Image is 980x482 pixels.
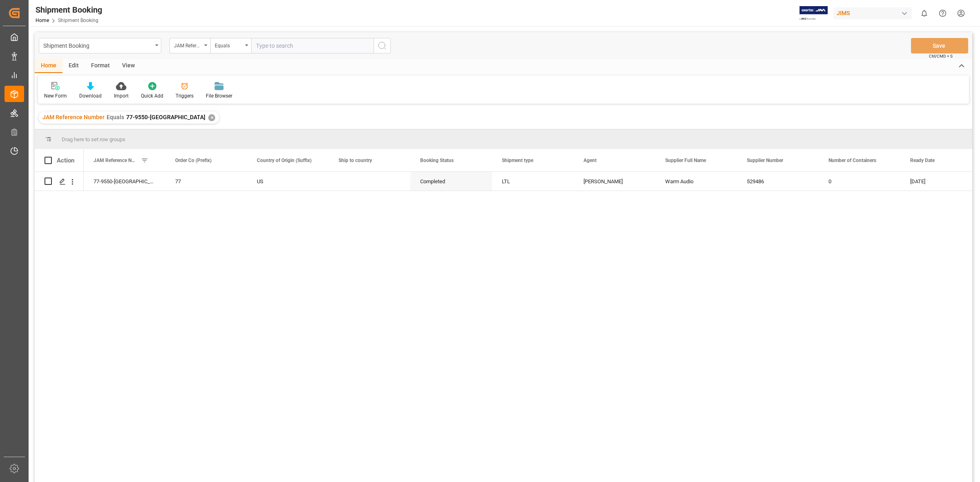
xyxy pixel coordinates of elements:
div: Action [57,157,74,164]
button: JIMS [833,5,915,21]
span: Shipment type [502,158,533,163]
button: open menu [39,38,161,53]
button: Help Center [933,4,952,22]
span: Booking Status [420,158,454,163]
div: 77-9550-[GEOGRAPHIC_DATA] [84,172,165,191]
div: 529486 [737,172,819,191]
a: Home [36,18,49,23]
div: Completed [420,172,482,191]
div: Download [79,92,102,100]
span: JAM Reference Number [94,158,138,163]
div: Shipment Booking [43,40,152,50]
span: Supplier Full Name [665,158,706,163]
button: search button [374,38,391,53]
img: Exertis%20JAM%20-%20Email%20Logo.jpg_1722504956.jpg [800,6,828,20]
div: JIMS [833,7,912,19]
span: JAM Reference Number [42,114,105,120]
div: ✕ [208,114,215,121]
span: Number of Containers [829,158,876,163]
span: 77-9550-[GEOGRAPHIC_DATA] [126,114,205,120]
div: Triggers [176,92,194,100]
div: Import [114,92,129,100]
button: open menu [210,38,251,53]
button: open menu [169,38,210,53]
div: Shipment Booking [36,4,102,16]
div: Equals [215,40,243,49]
div: Format [85,59,116,73]
div: Press SPACE to select this row. [35,172,84,191]
div: New Form [44,92,67,100]
span: Equals [107,114,124,120]
span: Ready Date [910,158,935,163]
div: Quick Add [141,92,163,100]
span: Ctrl/CMD + S [929,53,953,59]
div: 77 [175,172,237,191]
div: File Browser [206,92,232,100]
div: 0 [819,172,900,191]
button: Save [911,38,968,53]
span: Country of Origin (Suffix) [257,158,312,163]
div: View [116,59,141,73]
div: Warm Audio [655,172,737,191]
div: LTL [502,172,564,191]
div: JAM Reference Number [174,40,202,49]
div: Edit [62,59,85,73]
div: US [257,172,319,191]
span: Supplier Number [747,158,783,163]
div: Home [35,59,62,73]
span: Order Co (Prefix) [175,158,212,163]
span: Ship to country [339,158,372,163]
span: Drag here to set row groups [62,136,125,142]
button: show 0 new notifications [915,4,933,22]
div: [PERSON_NAME] [584,172,646,191]
input: Type to search [251,38,374,53]
span: Agent [584,158,597,163]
